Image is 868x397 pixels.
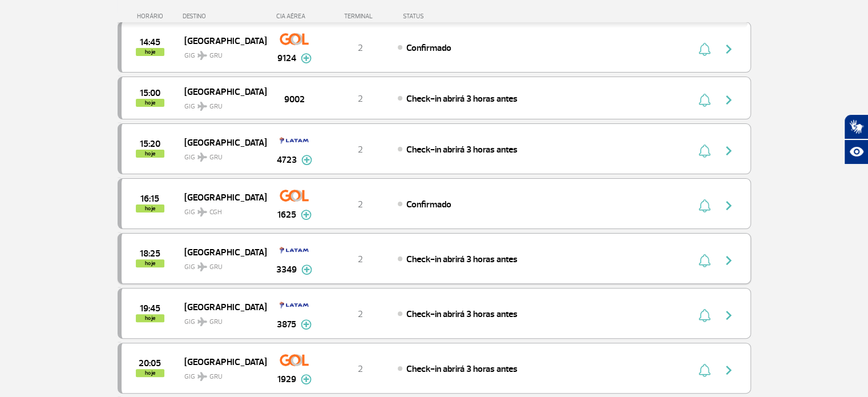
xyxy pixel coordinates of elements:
span: GRU [209,51,223,61]
span: GRU [209,153,223,163]
div: HORÁRIO [121,13,183,20]
span: Check-in abrirá 3 horas antes [406,308,518,320]
span: GIG [184,146,257,163]
span: 9002 [284,93,305,106]
img: mais-info-painel-voo.svg [301,210,312,220]
span: 1625 [277,208,296,222]
span: hoje [136,259,164,267]
span: hoje [136,204,164,212]
img: sino-painel-voo.svg [699,42,710,56]
span: GRU [209,317,223,327]
span: GIG [184,256,257,272]
div: DESTINO [183,13,266,20]
img: seta-direita-painel-voo.svg [722,144,736,158]
span: [GEOGRAPHIC_DATA] [184,84,257,99]
span: [GEOGRAPHIC_DATA] [184,354,257,369]
img: sino-painel-voo.svg [699,308,710,322]
span: Check-in abrirá 3 horas antes [406,254,518,265]
img: sino-painel-voo.svg [699,144,710,158]
img: destiny_airplane.svg [197,102,207,111]
span: 9124 [277,51,296,65]
span: hoje [136,369,164,377]
span: Confirmado [406,199,451,210]
span: GRU [209,102,223,112]
span: 2025-09-30 15:20:00 [140,140,160,148]
span: [GEOGRAPHIC_DATA] [184,33,257,48]
span: GRU [209,372,223,382]
div: CIA AÉREA [266,13,323,20]
span: hoje [136,150,164,158]
div: STATUS [397,13,490,20]
button: Abrir tradutor de língua de sinais. [844,114,868,139]
img: mais-info-painel-voo.svg [301,155,312,165]
img: destiny_airplane.svg [197,207,207,216]
img: seta-direita-painel-voo.svg [722,308,736,322]
span: 2 [358,308,363,320]
div: TERMINAL [323,13,397,20]
img: sino-painel-voo.svg [699,199,710,212]
span: 2025-09-30 15:00:00 [140,89,160,97]
span: GIG [184,366,257,382]
div: Plugin de acessibilidade da Hand Talk. [844,114,868,165]
span: 2 [358,363,363,375]
span: [GEOGRAPHIC_DATA] [184,190,257,204]
span: [GEOGRAPHIC_DATA] [184,244,257,259]
span: GIG [184,201,257,218]
span: [GEOGRAPHIC_DATA] [184,135,257,150]
span: hoje [136,99,164,107]
span: 2 [358,254,363,265]
span: Check-in abrirá 3 horas antes [406,144,518,155]
img: mais-info-painel-voo.svg [301,264,312,275]
img: destiny_airplane.svg [197,153,207,162]
span: 2025-09-30 16:15:00 [140,195,159,203]
span: Check-in abrirá 3 horas antes [406,93,518,105]
img: destiny_airplane.svg [197,51,207,60]
span: 2025-09-30 19:45:00 [140,304,160,312]
img: mais-info-painel-voo.svg [301,53,312,63]
img: seta-direita-painel-voo.svg [722,363,736,377]
span: CGH [209,207,222,218]
span: Confirmado [406,42,451,54]
img: seta-direita-painel-voo.svg [722,199,736,212]
img: mais-info-painel-voo.svg [301,374,312,384]
span: 4723 [277,153,297,167]
img: destiny_airplane.svg [197,317,207,326]
span: 2 [358,93,363,105]
img: seta-direita-painel-voo.svg [722,254,736,267]
span: 2 [358,144,363,155]
span: GIG [184,311,257,327]
img: seta-direita-painel-voo.svg [722,42,736,56]
span: Check-in abrirá 3 horas antes [406,363,518,375]
span: 2025-09-30 18:25:00 [140,250,160,258]
img: destiny_airplane.svg [197,372,207,381]
span: GRU [209,262,223,272]
span: 2025-09-30 20:05:00 [139,359,161,367]
span: hoje [136,314,164,322]
img: seta-direita-painel-voo.svg [722,93,736,107]
img: sino-painel-voo.svg [699,254,710,267]
img: sino-painel-voo.svg [699,363,710,377]
img: destiny_airplane.svg [197,262,207,271]
button: Abrir recursos assistivos. [844,139,868,165]
span: 2 [358,199,363,210]
img: sino-painel-voo.svg [699,93,710,107]
span: 2 [358,42,363,54]
span: 1929 [277,372,296,386]
span: GIG [184,45,257,61]
span: [GEOGRAPHIC_DATA] [184,299,257,314]
span: 3875 [277,318,296,331]
img: mais-info-painel-voo.svg [301,319,312,330]
span: 3349 [276,263,297,276]
span: hoje [136,48,164,56]
span: GIG [184,95,257,112]
span: 2025-09-30 14:45:00 [140,38,160,46]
